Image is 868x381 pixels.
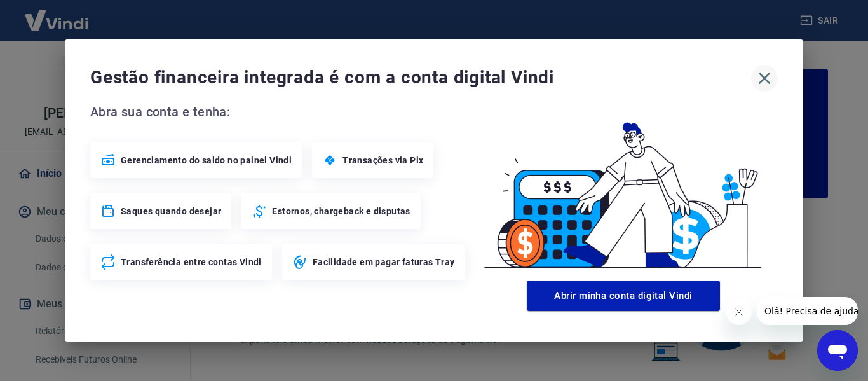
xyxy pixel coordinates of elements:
[121,154,292,167] span: Gerenciamento do saldo no painel Vindi
[757,297,858,325] iframe: Mensagem da empresa
[90,65,751,90] span: Gestão financeira integrada é com a conta digital Vindi
[272,205,410,218] span: Estornos, chargeback e disputas
[121,205,221,218] span: Saques quando desejar
[90,102,469,122] span: Abra sua conta e tenha:
[469,102,778,275] img: Good Billing
[527,281,720,311] button: Abrir minha conta digital Vindi
[726,300,752,325] iframe: Fechar mensagem
[342,154,423,167] span: Transações via Pix
[313,256,455,268] span: Facilidade em pagar faturas Tray
[817,330,858,371] iframe: Botão para abrir a janela de mensagens
[8,9,107,19] span: Olá! Precisa de ajuda?
[121,256,262,268] span: Transferência entre contas Vindi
